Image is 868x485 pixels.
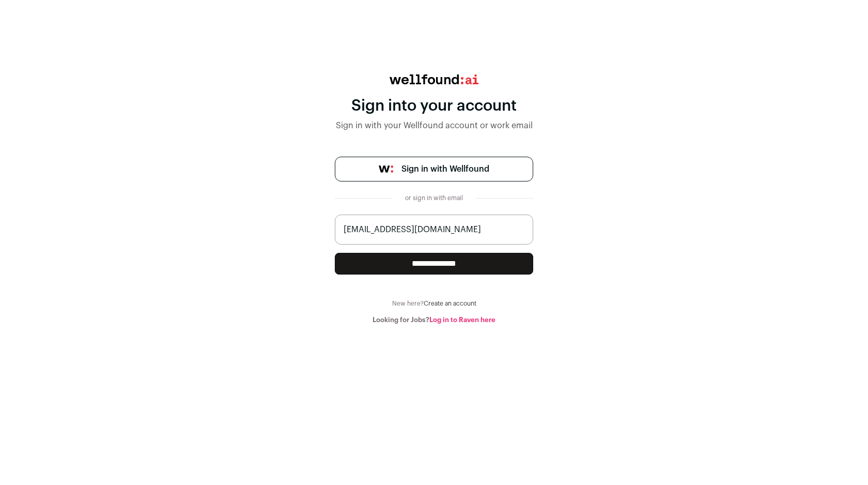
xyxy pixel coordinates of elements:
[335,316,533,324] div: Looking for Jobs?
[379,165,393,173] img: wellfound-symbol-flush-black-fb3c872781a75f747ccb3a119075da62bfe97bd399995f84a933054e44a575c4.png
[401,194,467,202] div: or sign in with email
[335,119,533,132] div: Sign in with your Wellfound account or work email
[335,299,533,308] div: New here?
[390,74,478,84] img: wellfound:ai
[424,300,476,307] a: Create an account
[429,316,495,323] a: Log in to Raven here
[401,163,489,175] span: Sign in with Wellfound
[335,97,533,115] div: Sign into your account
[335,215,533,245] input: name@work-email.com
[335,157,533,181] a: Sign in with Wellfound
